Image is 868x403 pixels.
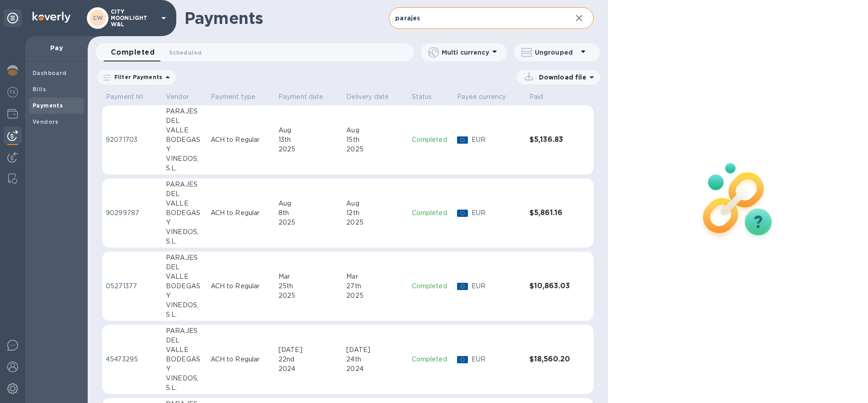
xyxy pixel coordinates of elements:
span: Payment date [278,92,335,102]
p: Download file [535,73,586,82]
div: Aug [346,199,404,208]
img: Foreign exchange [7,87,18,98]
p: EUR [472,355,522,364]
p: Completed [412,281,450,291]
div: Unpin categories [4,9,22,27]
h3: $5,861.16 [529,209,575,217]
div: VALLE [166,272,203,281]
span: Paid [529,92,555,102]
span: Payee currency [457,92,518,102]
p: ACH to Regular [211,135,271,145]
b: CW [93,14,103,21]
div: DEL [166,336,203,345]
span: Status [412,92,444,102]
p: Payee currency [457,92,506,102]
div: Mar [346,272,404,281]
span: Scheduled [169,48,202,57]
div: Y [166,218,203,227]
p: Multi currency [442,48,489,57]
div: 2025 [278,145,339,154]
p: EUR [472,281,522,291]
h3: $5,136.83 [529,136,575,144]
div: 2024 [346,364,404,374]
p: Delivery date [346,92,389,102]
div: S.L. [166,237,203,246]
p: ACH to Regular [211,281,271,291]
h1: Payments [184,9,389,28]
div: BODEGAS [166,135,203,145]
div: PARAJES [166,253,203,262]
b: Bills [33,86,46,93]
div: 22nd [278,355,339,364]
div: VINEDOS, [166,154,203,164]
div: S.L. [166,383,203,393]
p: Ungrouped [535,48,578,57]
p: ACH to Regular [211,355,271,364]
p: EUR [472,135,522,145]
div: PARAJES [166,326,203,336]
div: 2025 [346,218,404,227]
div: DEL [166,189,203,199]
h3: $10,863.03 [529,282,575,291]
div: 2025 [278,291,339,300]
p: CITY MOONLIGHT W&L [111,9,156,28]
div: 2025 [346,145,404,154]
div: Aug [278,199,339,208]
div: 25th [278,281,339,291]
div: S.L. [166,310,203,319]
div: Mar [278,272,339,281]
p: Completed [412,208,450,218]
p: Status [412,92,432,102]
div: Aug [278,126,339,135]
div: Y [166,145,203,154]
div: 2025 [278,218,339,227]
b: Payments [33,102,63,109]
div: VALLE [166,199,203,208]
div: S.L. [166,164,203,173]
div: 8th [278,208,339,218]
p: Payment date [278,92,324,102]
p: Paid [529,92,543,102]
span: Completed [111,46,155,59]
div: Y [166,364,203,374]
p: Payment № [106,92,143,102]
p: Filter Payments [111,73,162,81]
div: BODEGAS [166,208,203,218]
span: Vendor [166,92,201,102]
div: 24th [346,355,404,364]
p: ACH to Regular [211,208,271,218]
div: 12th [346,208,404,218]
div: [DATE] [278,345,339,355]
p: 05271377 [106,281,159,291]
div: VINEDOS, [166,227,203,237]
span: Delivery date [346,92,401,102]
p: Pay [33,43,80,52]
p: EUR [472,208,522,218]
span: Payment type [211,92,268,102]
div: [DATE] [346,345,404,355]
div: 2025 [346,291,404,300]
div: DEL [166,262,203,272]
div: DEL [166,116,203,126]
div: PARAJES [166,180,203,189]
div: VINEDOS, [166,300,203,310]
div: 27th [346,281,404,291]
span: Payment № [106,92,155,102]
div: PARAJES [166,107,203,116]
p: 45473295 [106,355,159,364]
div: VALLE [166,126,203,135]
b: Dashboard [33,70,67,76]
b: Vendors [33,118,59,125]
p: 90299787 [106,208,159,218]
img: Wallets [7,108,18,119]
img: Logo [33,12,71,23]
div: 15th [346,135,404,145]
div: 13th [278,135,339,145]
h3: $18,560.20 [529,355,575,364]
p: Completed [412,355,450,364]
div: VINEDOS, [166,374,203,383]
div: Y [166,291,203,300]
p: Payment type [211,92,256,102]
div: Aug [346,126,404,135]
div: VALLE [166,345,203,355]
